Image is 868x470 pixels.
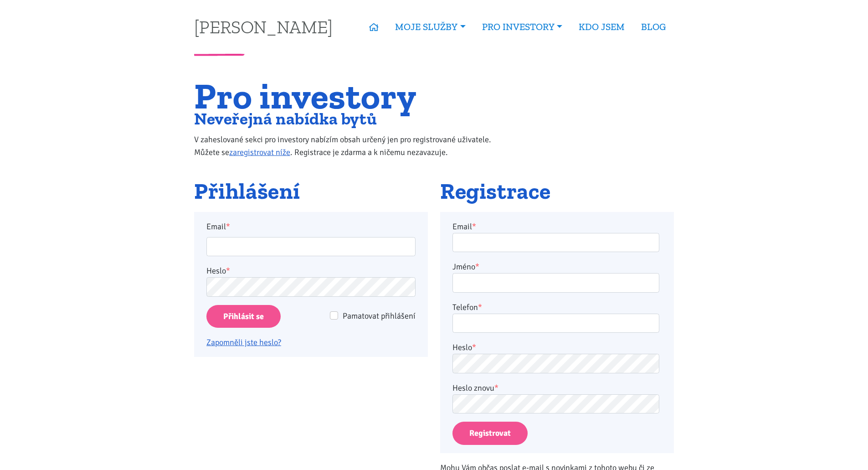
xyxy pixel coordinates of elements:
[570,16,633,37] a: KDO JSEM
[194,81,510,111] h1: Pro investory
[200,220,422,233] label: Email
[452,422,528,445] button: Registrovat
[194,18,333,36] a: [PERSON_NAME]
[194,111,510,126] h2: Neveřejná nabídka bytů
[440,179,674,204] h2: Registrace
[452,341,476,354] label: Heslo
[194,179,428,204] h2: Přihlášení
[343,311,416,321] span: Pamatovat přihlášení
[472,222,476,232] abbr: required
[633,16,674,37] a: BLOG
[472,342,476,352] abbr: required
[452,220,476,233] label: Email
[475,262,479,272] abbr: required
[452,301,482,314] label: Telefon
[387,16,473,37] a: MOJE SLUŽBY
[206,337,281,347] a: Zapomněli jste heslo?
[474,16,570,37] a: PRO INVESTORY
[229,147,290,157] a: zaregistrovat níže
[452,260,479,273] label: Jméno
[494,383,498,393] abbr: required
[206,264,230,277] label: Heslo
[478,302,482,312] abbr: required
[206,305,281,328] input: Přihlásit se
[194,133,510,159] p: V zaheslované sekci pro investory nabízím obsah určený jen pro registrované uživatele. Můžete se ...
[452,382,498,394] label: Heslo znovu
